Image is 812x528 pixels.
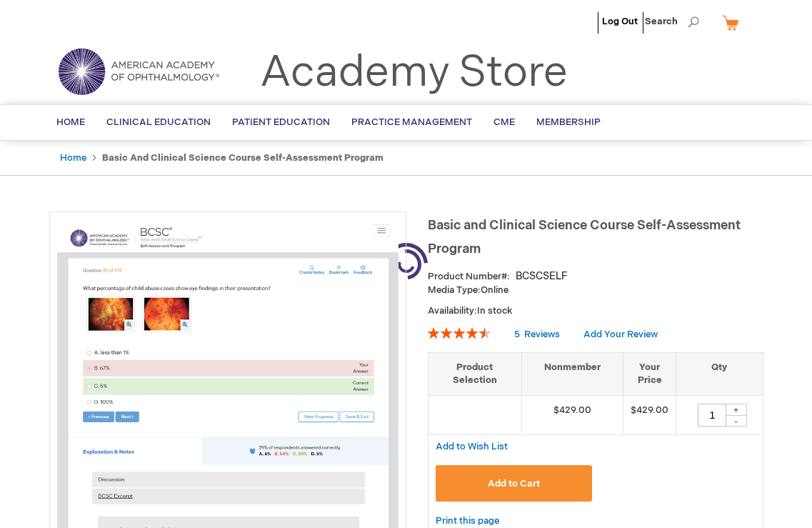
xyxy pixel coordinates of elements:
[428,304,763,318] p: Availability:
[583,329,658,340] a: Add Your Review
[232,116,330,128] span: Patient Education
[623,395,676,434] td: $429.00
[351,116,472,128] span: Practice Management
[698,404,726,427] input: Qty
[56,116,85,128] span: Home
[428,284,763,297] p: Online
[428,327,491,339] div: 92%
[514,329,562,340] a: 5 Reviews
[516,269,568,284] div: BCSCSELF
[645,7,699,36] span: Search
[623,352,676,395] th: Your Price
[428,271,510,282] strong: Product Number
[436,441,508,452] span: Add to Wish List
[260,47,568,99] a: Academy Store
[428,284,481,296] strong: Media Type:
[60,152,86,164] a: Home
[477,305,512,317] span: In stock
[521,352,623,395] th: Nonmember
[726,415,747,427] div: -
[488,478,540,489] span: Add to Cart
[428,352,522,395] th: Product Selection
[436,465,593,502] button: Add to Cart
[726,404,747,416] div: +
[524,329,560,340] span: Reviews
[493,116,515,128] span: CME
[106,116,211,128] span: Clinical Education
[521,395,623,434] td: $429.00
[536,116,601,128] span: Membership
[428,218,741,256] span: Basic and Clinical Science Course Self-Assessment Program
[514,329,520,340] span: 5
[676,352,763,395] th: Qty
[602,16,638,27] a: Log Out
[436,440,508,452] a: Add to Wish List
[102,152,384,164] strong: Basic and Clinical Science Course Self-Assessment Program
